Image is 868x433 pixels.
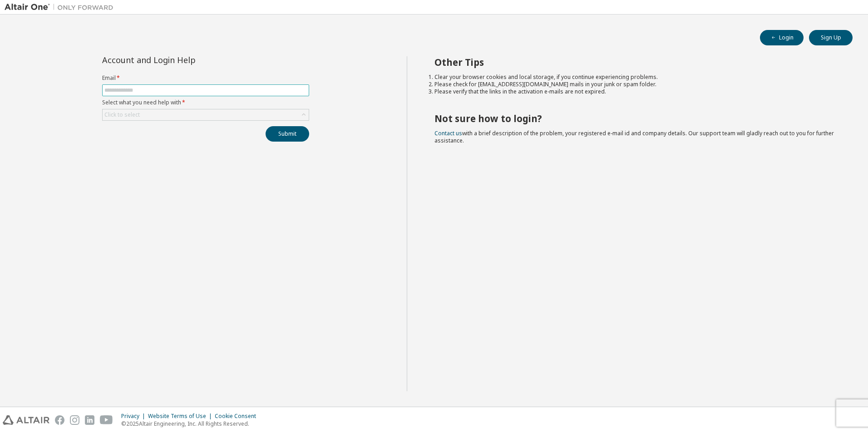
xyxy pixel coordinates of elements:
button: Sign Up [809,30,853,45]
div: Click to select [104,111,140,118]
img: youtube.svg [100,415,113,425]
a: Contact us [434,129,462,137]
span: with a brief description of the problem, your registered e-mail id and company details. Our suppo... [434,129,834,144]
button: Login [760,30,804,45]
li: Clear your browser cookies and local storage, if you continue experiencing problems. [434,74,837,81]
img: Altair One [5,3,118,12]
button: Submit [266,126,309,142]
div: Website Terms of Use [148,413,215,420]
div: Privacy [121,413,148,420]
h2: Other Tips [434,56,837,68]
div: Click to select [103,109,309,120]
img: facebook.svg [55,415,64,425]
li: Please check for [EMAIL_ADDRESS][DOMAIN_NAME] mails in your junk or spam folder. [434,81,837,88]
label: Select what you need help with [102,99,309,106]
img: altair_logo.svg [3,415,49,425]
p: © 2025 Altair Engineering, Inc. All Rights Reserved. [121,420,261,428]
li: Please verify that the links in the activation e-mails are not expired. [434,88,837,95]
div: Cookie Consent [215,413,261,420]
label: Email [102,74,309,82]
h2: Not sure how to login? [434,113,837,124]
img: linkedin.svg [85,415,94,425]
div: Account and Login Help [102,56,268,64]
img: instagram.svg [70,415,79,425]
